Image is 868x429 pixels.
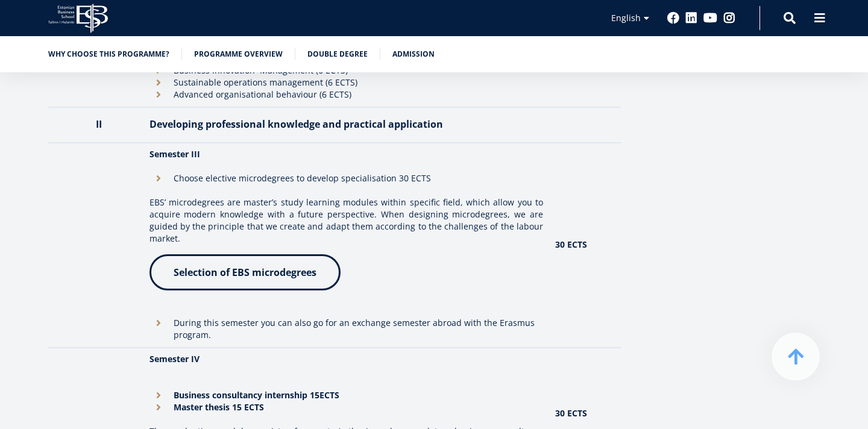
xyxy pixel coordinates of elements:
[307,48,368,60] a: Double Degree
[174,401,264,413] strong: Master thesis 15 ECTS
[3,168,11,176] input: MA in International Management
[149,89,543,101] li: Advanced organisational behaviour (6 ECTS)
[14,168,133,178] span: MA in International Management
[149,317,543,341] li: During this semester you can also go for an exchange semester abroad with the Erasmus program.
[286,1,325,11] span: Last Name
[149,148,200,160] strong: Semester III
[703,12,717,24] a: Youtube
[392,48,435,60] a: Admission
[174,389,339,401] strong: Business consultancy internship 15ECTS
[685,12,697,24] a: Linkedin
[555,407,587,419] strong: 30 ECTS
[149,77,543,89] li: Sustainable operations management (6 ECTS)
[149,353,200,365] strong: Semester IV
[149,254,341,290] a: Selection of EBS microdegrees
[149,172,543,184] li: Choose elective microdegrees to develop specialisation 30 ECTS
[48,107,143,143] th: II
[194,48,283,60] a: Programme overview
[667,12,679,24] a: Facebook
[48,48,169,60] a: Why choose this programme?
[723,12,735,24] a: Instagram
[149,196,543,245] p: EBS’ microdegrees are master’s study learning modules within specific field, which allow you to a...
[174,266,316,279] span: Selection of EBS microdegrees
[555,239,587,250] strong: 30 ECTS
[143,107,549,143] th: Developing professional knowledge and practical application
